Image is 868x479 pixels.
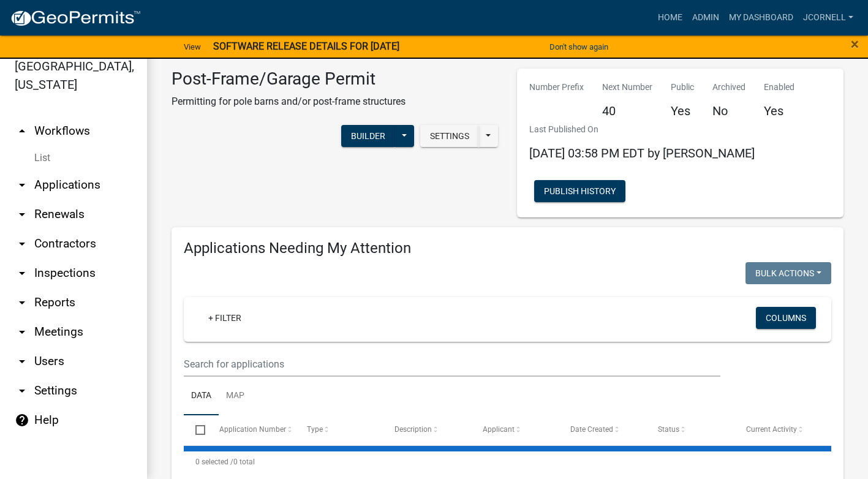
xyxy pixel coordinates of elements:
[383,415,470,445] datatable-header-cell: Description
[534,180,625,202] button: Publish History
[646,415,734,445] datatable-header-cell: Status
[15,236,29,251] i: arrow_drop_down
[184,352,720,377] input: Search for applications
[529,146,755,160] span: [DATE] 03:58 PM EDT by [PERSON_NAME]
[570,425,613,434] span: Date Created
[712,81,745,94] p: Archived
[483,425,515,434] span: Applicant
[529,123,755,136] p: Last Published On
[529,81,584,94] p: Number Prefix
[15,207,29,222] i: arrow_drop_down
[219,377,252,416] a: Map
[671,81,694,94] p: Public
[184,377,219,416] a: Data
[745,262,831,284] button: Bulk Actions
[184,447,831,477] div: 0 total
[184,240,831,257] h4: Applications Needing My Attention
[198,307,251,329] a: + Filter
[420,125,479,147] button: Settings
[712,104,745,118] h5: No
[15,266,29,281] i: arrow_drop_down
[734,415,822,445] datatable-header-cell: Current Activity
[15,124,29,138] i: arrow_drop_up
[179,37,206,57] a: View
[658,425,679,434] span: Status
[15,383,29,398] i: arrow_drop_down
[851,36,859,53] span: ×
[15,325,29,339] i: arrow_drop_down
[172,69,406,89] h3: Post-Frame/Garage Permit
[15,178,29,192] i: arrow_drop_down
[195,458,233,466] span: 0 selected /
[724,6,798,29] a: My Dashboard
[15,354,29,369] i: arrow_drop_down
[15,295,29,310] i: arrow_drop_down
[602,81,652,94] p: Next Number
[172,94,406,109] p: Permitting for pole barns and/or post-frame structures
[545,37,613,57] button: Don't show again
[307,425,323,434] span: Type
[471,415,559,445] datatable-header-cell: Applicant
[602,104,652,118] h5: 40
[184,415,207,445] datatable-header-cell: Select
[295,415,383,445] datatable-header-cell: Type
[15,413,29,428] i: help
[756,307,816,329] button: Columns
[207,415,295,445] datatable-header-cell: Application Number
[746,425,797,434] span: Current Activity
[764,104,794,118] h5: Yes
[798,6,858,29] a: jcornell
[671,104,694,118] h5: Yes
[687,6,724,29] a: Admin
[653,6,687,29] a: Home
[851,37,859,51] button: Close
[534,187,625,197] wm-modal-confirm: Workflow Publish History
[219,425,286,434] span: Application Number
[394,425,432,434] span: Description
[213,40,399,52] strong: SOFTWARE RELEASE DETAILS FOR [DATE]
[764,81,794,94] p: Enabled
[559,415,646,445] datatable-header-cell: Date Created
[341,125,395,147] button: Builder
